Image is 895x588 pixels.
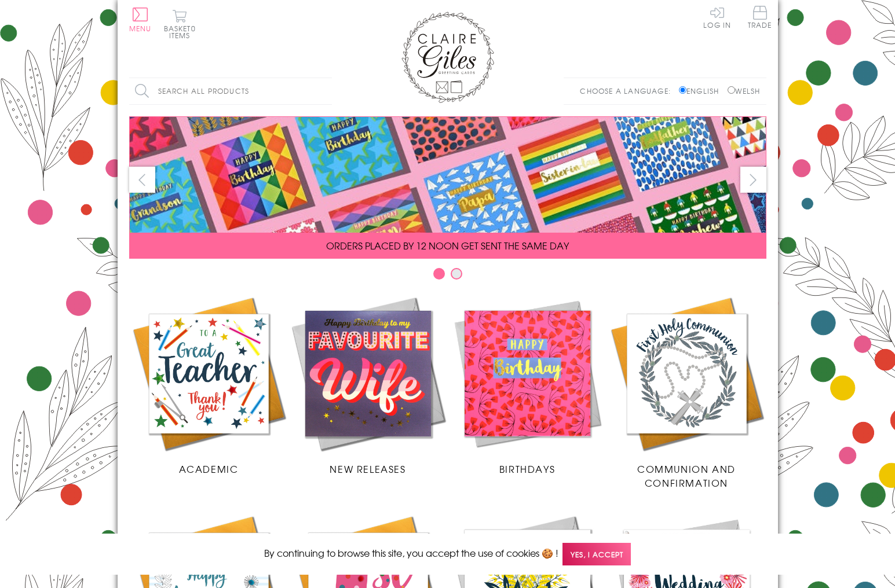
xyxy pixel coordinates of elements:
span: Communion and Confirmation [637,462,736,490]
label: English [679,86,725,96]
a: Communion and Confirmation [607,294,766,490]
span: Trade [748,6,772,28]
a: Academic [129,294,288,476]
a: Trade [748,6,772,31]
span: Academic [179,462,239,476]
input: English [679,86,686,94]
button: Basket0 items [164,9,196,39]
a: New Releases [288,294,448,476]
button: Carousel Page 1 (Current Slide) [433,268,445,280]
span: Birthdays [499,462,555,476]
button: next [740,167,766,193]
span: Yes, I accept [562,543,631,565]
input: Welsh [728,86,735,94]
label: Welsh [728,86,761,96]
span: New Releases [330,462,406,476]
button: Menu [129,8,152,32]
a: Log In [703,6,731,28]
button: prev [129,167,155,193]
div: Carousel Pagination [129,267,766,285]
p: Choose a language: [580,86,677,96]
a: Birthdays [448,294,607,476]
button: Carousel Page 2 [451,268,462,280]
span: Menu [129,23,152,34]
span: ORDERS PLACED BY 12 NOON GET SENT THE SAME DAY [326,238,569,252]
span: 0 items [169,23,196,41]
img: Claire Giles Greetings Cards [401,12,494,103]
input: Search all products [129,78,332,104]
input: Search [320,78,332,104]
